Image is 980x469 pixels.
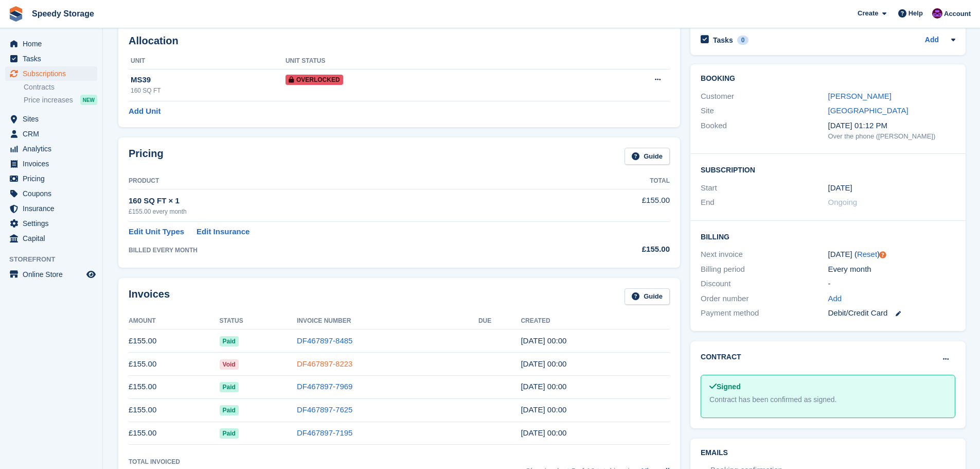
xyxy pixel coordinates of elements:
[5,112,97,126] a: menu
[129,288,170,305] h2: Invoices
[131,86,286,95] div: 160 SQ FT
[129,329,220,353] td: £155.00
[297,405,352,414] a: DF467897-7625
[297,382,352,391] a: DF467897-7969
[521,405,566,414] time: 2025-05-13 23:00:03 UTC
[828,120,955,132] div: [DATE] 01:12 PM
[828,293,842,305] a: Add
[129,106,161,117] a: Add Unit
[701,120,828,142] div: Booked
[24,94,97,106] a: Price increases NEW
[23,37,84,51] span: Home
[5,186,97,201] a: menu
[129,148,164,165] h2: Pricing
[5,127,97,141] a: menu
[521,336,566,345] time: 2025-08-13 23:00:22 UTC
[5,267,97,282] a: menu
[521,359,566,368] time: 2025-07-13 23:00:55 UTC
[23,142,84,156] span: Analytics
[5,171,97,186] a: menu
[5,37,97,51] a: menu
[5,142,97,156] a: menu
[568,173,670,189] th: Total
[129,53,286,70] th: Unit
[701,449,955,457] h2: Emails
[129,398,220,422] td: £155.00
[701,197,828,209] div: End
[131,74,286,86] div: MS39
[23,201,84,216] span: Insurance
[129,457,180,466] div: Total Invoiced
[701,249,828,260] div: Next invoice
[944,9,971,19] span: Account
[80,95,97,105] div: NEW
[701,352,741,362] h2: Contract
[701,182,828,194] div: Start
[828,131,955,142] div: Over the phone ([PERSON_NAME])
[709,381,947,392] div: Signed
[23,66,84,81] span: Subscriptions
[220,336,239,346] span: Paid
[701,293,828,305] div: Order number
[85,268,97,281] a: Preview store
[220,428,239,439] span: Paid
[5,216,97,231] a: menu
[701,105,828,117] div: Site
[129,246,568,255] div: BILLED EVERY MONTH
[568,189,670,221] td: £155.00
[625,148,670,165] a: Guide
[701,264,828,275] div: Billing period
[297,336,352,345] a: DF467897-8485
[925,34,939,46] a: Add
[129,35,670,47] h2: Allocation
[23,231,84,246] span: Capital
[701,278,828,290] div: Discount
[701,307,828,319] div: Payment method
[129,353,220,376] td: £155.00
[828,182,852,194] time: 2024-05-13 23:00:00 UTC
[478,313,521,329] th: Due
[625,288,670,305] a: Guide
[129,375,220,398] td: £155.00
[129,173,568,189] th: Product
[28,5,98,22] a: Speedy Storage
[23,216,84,231] span: Settings
[5,231,97,246] a: menu
[297,428,352,437] a: DF467897-7195
[828,307,955,319] div: Debit/Credit Card
[908,8,923,19] span: Help
[858,8,878,19] span: Create
[701,91,828,102] div: Customer
[932,8,942,19] img: Dan Jackson
[5,201,97,216] a: menu
[828,264,955,275] div: Every month
[129,195,568,207] div: 160 SQ FT × 1
[129,313,220,329] th: Amount
[220,359,239,370] span: Void
[568,244,670,255] div: £155.00
[23,186,84,201] span: Coupons
[828,278,955,290] div: -
[129,226,184,238] a: Edit Unit Types
[878,250,887,259] div: Tooltip anchor
[129,422,220,445] td: £155.00
[23,112,84,126] span: Sites
[828,198,858,206] span: Ongoing
[220,405,239,415] span: Paid
[23,127,84,141] span: CRM
[286,75,343,85] span: Overlocked
[23,51,84,66] span: Tasks
[24,95,73,105] span: Price increases
[857,250,877,258] a: Reset
[828,106,908,115] a: [GEOGRAPHIC_DATA]
[713,36,733,45] h2: Tasks
[737,36,749,45] div: 0
[8,6,24,22] img: stora-icon-8386f47178a22dfd0bd8f6a31ec36ba5ce8667c1dd55bd0f319d3a0aa187defe.svg
[23,157,84,171] span: Invoices
[521,313,670,329] th: Created
[129,207,568,216] div: £155.00 every month
[521,428,566,437] time: 2025-04-13 23:00:06 UTC
[5,51,97,66] a: menu
[828,249,955,260] div: [DATE] ( )
[220,313,297,329] th: Status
